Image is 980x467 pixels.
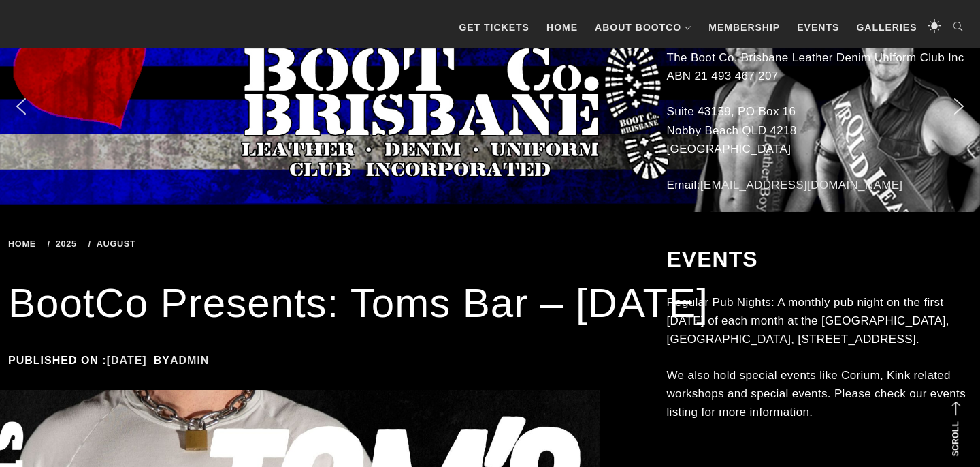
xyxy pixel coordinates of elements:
[702,7,787,48] a: Membership
[107,355,147,366] a: [DATE]
[849,7,924,48] a: Galleries
[8,355,154,366] span: Published on :
[667,366,970,422] p: We also hold special events like Corium, Kink related workshops and special events. Please check ...
[951,421,960,456] strong: Scroll
[588,7,698,48] a: About BootCo
[790,7,846,48] a: Events
[10,95,32,117] img: previous arrow
[667,103,970,159] p: Suite 43159, PO Box 16 Nobby Beach QLD 4218 [GEOGRAPHIC_DATA]
[700,179,903,192] a: [EMAIL_ADDRESS][DOMAIN_NAME]
[667,48,970,85] p: The Boot Co. Brisbane Leather Denim Uniform Club Inc ABN 21 493 467 207
[88,239,141,249] a: August
[667,176,970,194] p: Email:
[8,239,41,249] a: Home
[540,7,585,48] a: Home
[154,355,216,366] span: by
[170,355,209,366] a: admin
[8,239,352,249] div: Breadcrumbs
[8,276,972,331] h1: BootCo Presents: Toms Bar – [DATE]
[452,7,536,48] a: GET TICKETS
[48,239,82,249] a: 2025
